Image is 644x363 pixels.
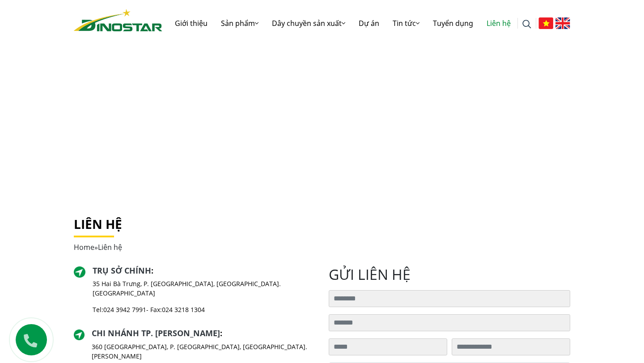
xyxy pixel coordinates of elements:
a: Sản phẩm [214,9,265,38]
a: 024 3218 1304 [162,305,205,314]
img: search [522,20,531,29]
img: directer [74,329,85,340]
h2: : [93,266,315,276]
a: Dự án [352,9,386,38]
p: 360 [GEOGRAPHIC_DATA], P. [GEOGRAPHIC_DATA], [GEOGRAPHIC_DATA]. [PERSON_NAME] [92,342,315,361]
a: Home [74,242,94,252]
span: Liên hệ [98,242,122,252]
h2: : [92,329,315,338]
a: Tin tức [386,9,426,38]
img: English [555,17,570,29]
h1: Liên hệ [74,217,570,232]
h2: gửi liên hệ [329,266,570,283]
img: logo [74,9,162,31]
a: Giới thiệu [168,9,214,38]
a: Chi nhánh TP. [PERSON_NAME] [92,328,220,338]
img: Tiếng Việt [538,17,553,29]
a: Dây chuyền sản xuất [265,9,352,38]
span: » [74,242,122,252]
a: Trụ sở chính [93,265,151,276]
p: 35 Hai Bà Trưng, P. [GEOGRAPHIC_DATA], [GEOGRAPHIC_DATA]. [GEOGRAPHIC_DATA] [93,279,315,298]
img: directer [74,266,85,278]
a: 024 3942 7991 [103,305,146,314]
a: Tuyển dụng [426,9,480,38]
a: Liên hệ [480,9,517,38]
p: Tel: - Fax: [93,305,315,314]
